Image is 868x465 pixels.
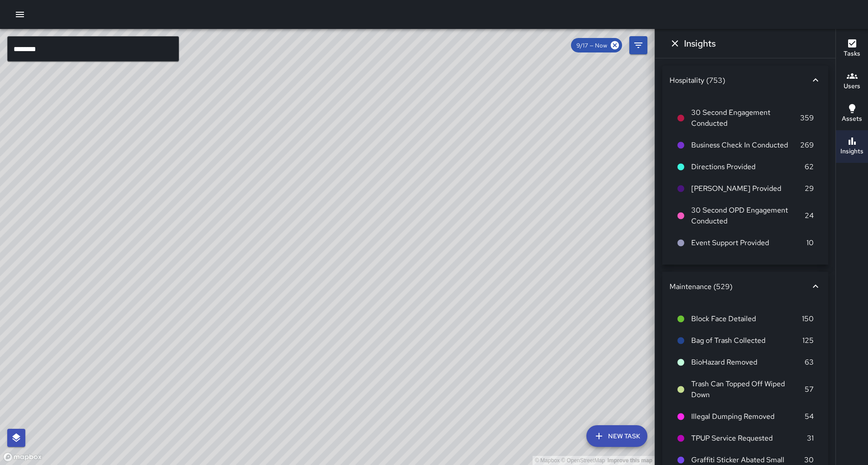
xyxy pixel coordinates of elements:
[802,313,814,324] p: 150
[691,433,807,444] span: TPUP Service Requested
[691,107,800,129] span: 30 Second Engagement Conducted
[840,147,863,157] h6: Insights
[691,205,805,227] span: 30 Second OPD Engagement Conducted
[805,384,814,395] p: 57
[807,237,814,248] p: 10
[691,237,807,248] span: Event Support Provided
[670,282,810,291] div: Maintenance (529)
[662,272,828,301] div: Maintenance (529)
[805,210,814,221] p: 24
[691,161,805,172] span: Directions Provided
[691,313,802,324] span: Block Face Detailed
[800,140,814,151] p: 269
[691,379,805,400] span: Trash Can Topped Off Wiped Down
[666,34,684,52] button: Dismiss
[691,140,800,151] span: Business Check In Conducted
[691,411,805,422] span: Illegal Dumping Removed
[836,65,868,98] button: Users
[842,114,862,124] h6: Assets
[691,357,805,368] span: BioHazard Removed
[836,130,868,163] button: Insights
[571,42,613,49] span: 9/17 — Now
[805,411,814,422] p: 54
[836,33,868,65] button: Tasks
[670,76,810,85] div: Hospitality (753)
[805,357,814,368] p: 63
[691,183,805,194] span: [PERSON_NAME] Provided
[629,36,647,54] button: Filters
[571,38,622,52] div: 9/17 — Now
[836,98,868,130] button: Assets
[586,425,647,447] button: New Task
[684,36,716,51] h6: Insights
[805,161,814,172] p: 62
[844,49,860,59] h6: Tasks
[807,433,814,444] p: 31
[844,81,860,91] h6: Users
[800,113,814,123] p: 359
[802,335,814,346] p: 125
[691,335,802,346] span: Bag of Trash Collected
[805,183,814,194] p: 29
[662,66,828,95] div: Hospitality (753)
